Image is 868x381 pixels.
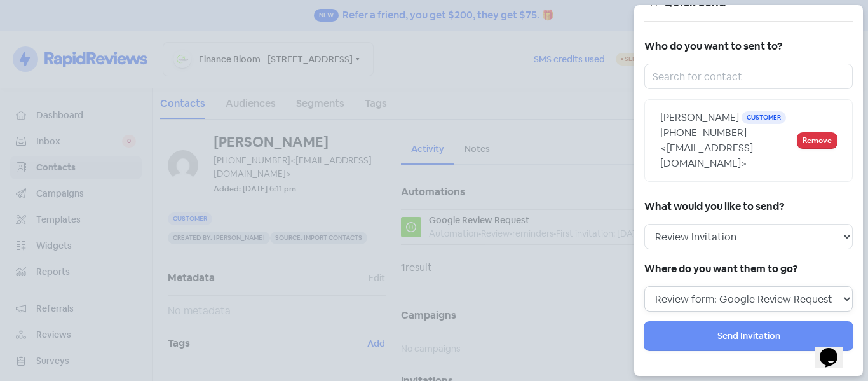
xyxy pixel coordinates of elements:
[644,260,853,279] h5: Where do you want them to go?
[797,133,837,148] button: Remove
[815,330,855,368] iframe: chat widget
[644,64,853,89] input: Search for contact
[660,125,797,171] div: [PHONE_NUMBER]
[644,37,853,56] h5: Who do you want to sent to?
[644,197,853,216] h5: What would you like to send?
[644,322,853,350] button: Send Invitation
[660,141,753,170] span: <[EMAIL_ADDRESS][DOMAIN_NAME]>
[660,111,739,124] span: [PERSON_NAME]
[742,111,786,124] span: Customer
